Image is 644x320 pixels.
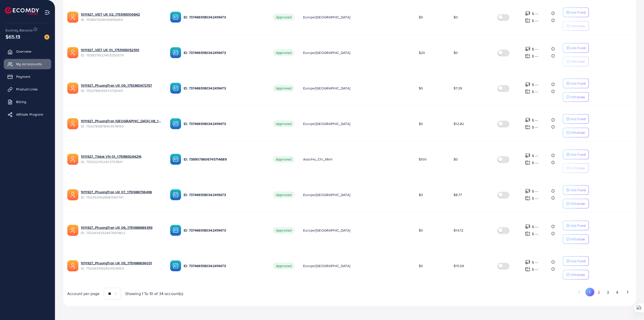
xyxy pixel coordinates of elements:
p: $ --- [532,188,538,194]
img: top-up amount [525,82,530,87]
div: <span class='underline'>1011927_PhuongTran UK 06_1751686684359</span></br>7523436332467830802 [81,225,162,235]
img: ic-ads-acc.e4c84228.svg [67,12,78,23]
p: $ --- [532,11,538,17]
img: top-up amount [525,196,530,201]
span: ID: 7524221102403747841 [81,159,162,164]
img: ic-ads-acc.e4c84228.svg [67,225,78,236]
button: Add Fund [563,256,589,266]
img: image [44,35,49,40]
img: top-up amount [525,224,530,229]
span: $0 [419,228,423,233]
img: top-up amount [525,267,530,272]
img: ic-ba-acc.ded83a64.svg [170,47,181,58]
img: ic-ads-acc.e4c84228.svg [67,154,78,165]
p: ID: 7374665180342419473 [184,192,265,198]
a: 1011927_VIET UK 02_1755165109842 [81,12,162,17]
p: $ --- [532,153,538,159]
p: Add Fund [570,45,586,51]
div: <span class='underline'>1011927_Tiktok VN 01_1751869264216</span></br>7524221102403747841 [81,154,162,164]
img: top-up amount [525,11,530,16]
span: $0 [454,157,458,162]
button: Add Fund [563,114,589,124]
span: Approved [273,85,295,91]
div: <span class='underline'>1011927_PhuongTran UK 05_1751686636031</span></br>7523436192634109959 [81,261,162,271]
button: Withdraw [563,234,589,244]
div: <span class='underline'>1011927_VIET UK 01_1755165052510</span></br>7538376127405293576 [81,47,162,58]
span: Europe/[GEOGRAPHIC_DATA] [303,263,350,268]
button: Withdraw [563,163,589,173]
a: Overview [4,46,51,56]
img: ic-ba-acc.ded83a64.svg [170,225,181,236]
div: <span class='underline'>1011927_PhuongTran UK 07_1751686736496</span></br>7523436928681590791 [81,189,162,200]
button: Add Fund [563,43,589,53]
button: Go to page 1 [585,288,594,296]
span: Approved [273,120,295,127]
p: ID: 7374665180342419473 [184,263,265,269]
p: ID: 7374665180342419473 [184,85,265,91]
p: $ --- [532,266,538,272]
img: top-up amount [525,89,530,94]
p: Add Fund [570,222,586,229]
p: $ --- [532,53,538,59]
span: $8.77 [454,192,462,197]
span: Ecomdy Balance [6,28,33,33]
p: ID: 7374665180342419473 [184,227,265,233]
span: Approved [273,191,295,198]
p: $ --- [532,224,538,230]
button: Go to page 4 [613,288,622,297]
a: 1011927_PhuongTran UK 05_1751686636031 [81,261,162,266]
img: logo [5,7,39,15]
img: ic-ads-acc.e4c84228.svg [67,118,78,129]
button: Add Fund [563,221,589,230]
p: $ --- [532,82,538,88]
p: Withdraw [570,94,585,100]
span: ID: 7532785878406578193 [81,124,162,129]
span: Approved [273,14,295,20]
p: Add Fund [570,258,586,264]
p: $ --- [532,18,538,24]
p: Add Fund [570,9,586,15]
button: Go to next page [623,288,632,296]
div: <span class='underline'>1011927_PhuongTran UK 09_1753863472157</span></br>7532786145470726145 [81,83,162,93]
img: top-up amount [525,231,530,236]
span: Billing [16,99,26,104]
button: Withdraw [563,128,589,137]
a: Affiliate Program [4,109,51,119]
p: Withdraw [570,236,585,242]
img: ic-ads-acc.e4c84228.svg [67,47,78,58]
a: My ad accounts [4,59,51,69]
img: ic-ba-acc.ded83a64.svg [170,189,181,200]
span: Europe/[GEOGRAPHIC_DATA] [303,121,350,126]
p: ID: 7389078606745714689 [184,156,265,162]
img: ic-ads-acc.e4c84228.svg [67,260,78,271]
p: Add Fund [570,187,586,193]
p: $ --- [532,124,538,130]
button: Go to page 2 [594,288,603,297]
span: $0 [419,121,423,126]
span: $20 [419,50,425,55]
p: $ --- [532,46,538,52]
span: Europe/[GEOGRAPHIC_DATA] [303,86,350,91]
span: Approved [273,49,295,56]
button: Add Fund [563,79,589,88]
span: ID: 7523436928681590791 [81,195,162,200]
button: Withdraw [563,270,589,279]
p: ID: 7374665180342419473 [184,14,265,20]
span: Approved [273,227,295,234]
button: Add Fund [563,8,589,17]
img: top-up amount [525,53,530,59]
img: top-up amount [525,153,530,158]
img: top-up amount [525,117,530,123]
p: $ --- [532,231,538,237]
img: top-up amount [525,46,530,52]
a: 1011927_Tiktok VN 01_1751869264216 [81,154,162,159]
span: $0 [454,15,458,20]
div: <span class='underline'>1011927_VIET UK 02_1755165109842</span></br>7538376260918116360 [81,12,162,22]
span: Asia/Ho_Chi_Minh [303,157,333,162]
button: Add Fund [563,185,589,195]
button: Withdraw [563,57,589,66]
img: ic-ba-acc.ded83a64.svg [170,118,181,129]
span: $7.39 [454,86,462,91]
p: $ --- [532,259,538,265]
